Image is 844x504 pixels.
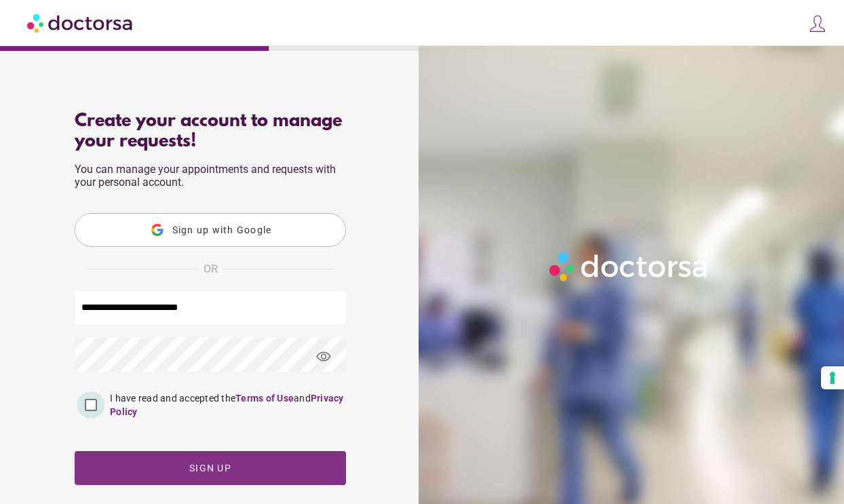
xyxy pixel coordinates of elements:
button: Sign up [75,451,346,485]
a: Privacy Policy [110,393,344,417]
img: Doctorsa.com [27,7,134,38]
button: Sign up with Google [75,213,346,247]
button: Your consent preferences for tracking technologies [821,366,844,389]
span: OR [204,260,218,278]
p: You can manage your appointments and requests with your personal account. [75,163,346,189]
img: icons8-customer-100.png [808,14,827,33]
span: Sign up with Google [172,225,272,235]
img: Logo-Doctorsa-trans-White-partial-flat.png [545,248,714,285]
a: Terms of Use [235,393,294,404]
span: visibility [305,338,342,375]
div: Create your account to manage your requests! [75,111,346,152]
label: I have read and accepted the and [107,391,346,419]
span: Sign up [189,463,231,473]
